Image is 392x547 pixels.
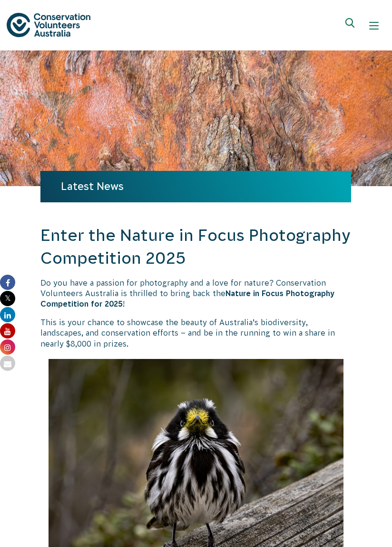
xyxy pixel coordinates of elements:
button: Show mobile navigation menu [363,14,385,37]
p: Do you have a passion for photography and a love for nature? Conservation Volunteers Australia is... [40,278,351,309]
h2: Enter the Nature in Focus Photography Competition 2025 [40,224,351,269]
a: Latest News [61,180,124,192]
p: This is your chance to showcase the beauty of Australia’s biodiversity, landscapes, and conservat... [40,317,351,349]
img: logo.svg [7,13,90,37]
span: Expand search box [345,18,357,33]
button: Expand search box Close search box [340,14,363,37]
